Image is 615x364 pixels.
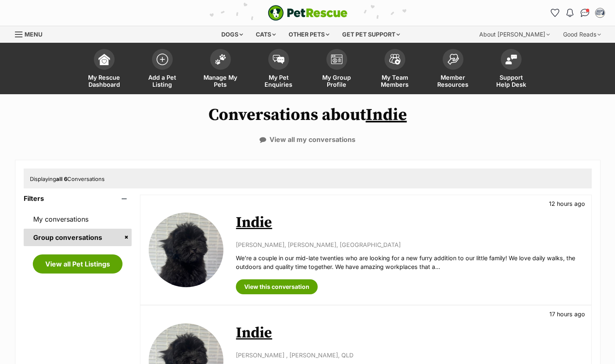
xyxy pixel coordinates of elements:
a: My Group Profile [308,45,366,94]
a: My Team Members [366,45,424,94]
span: Support Help Desk [492,74,530,88]
span: My Rescue Dashboard [86,74,123,88]
p: [PERSON_NAME], [PERSON_NAME], [GEOGRAPHIC_DATA] [236,240,583,249]
img: chat-41dd97257d64d25036548639549fe6c8038ab92f7586957e7f3b1b290dea8141.svg [581,9,589,17]
img: group-profile-icon-3fa3cf56718a62981997c0bc7e787c4b2cf8bcc04b72c1350f741eb67cf2f40e.svg [331,54,343,64]
a: PetRescue [268,5,348,21]
button: Notifications [564,6,577,20]
span: Manage My Pets [202,74,239,88]
div: Dogs [216,26,249,43]
p: 12 hours ago [549,199,585,208]
div: Other pets [283,26,335,43]
a: My Pet Enquiries [250,45,308,94]
a: Indie [366,105,407,125]
span: My Team Members [376,74,414,88]
a: Indie [236,324,272,342]
a: Conversations [578,6,592,20]
span: Member Resources [434,74,472,88]
a: Add a Pet Listing [133,45,191,94]
div: Get pet support [336,26,406,43]
a: Group conversations [24,229,132,246]
span: My Pet Enquiries [260,74,297,88]
img: manage-my-pets-icon-02211641906a0b7f246fdf0571729dbe1e7629f14944591b6c1af311fb30b64b.svg [215,54,226,65]
strong: all 6 [56,176,67,182]
span: My Group Profile [318,74,355,88]
ul: Account quick links [549,6,607,20]
img: logo-e224e6f780fb5917bec1dbf3a21bbac754714ae5b6737aabdf751b685950b380.svg [268,5,348,21]
img: add-pet-listing-icon-0afa8454b4691262ce3f59096e99ab1cd57d4a30225e0717b998d2c9b9846f56.svg [157,54,168,65]
a: Menu [15,26,48,41]
div: Good Reads [557,26,607,43]
button: My account [593,6,607,20]
span: Add a Pet Listing [144,74,181,88]
p: We’re a couple in our mid-late twenties who are looking for a new furry addition to our little fa... [236,254,583,271]
img: member-resources-icon-8e73f808a243e03378d46382f2149f9095a855e16c252ad45f914b54edf8863c.svg [447,54,459,65]
a: Manage My Pets [191,45,250,94]
span: Menu [25,31,42,38]
span: Displaying Conversations [30,176,105,182]
img: team-members-icon-5396bd8760b3fe7c0b43da4ab00e1e3bb1a5d9ba89233759b79545d2d3fc5d0d.svg [389,54,401,65]
img: pet-enquiries-icon-7e3ad2cf08bfb03b45e93fb7055b45f3efa6380592205ae92323e6603595dc1f.svg [273,55,284,64]
a: View all my conversations [260,136,355,143]
a: Member Resources [424,45,482,94]
img: help-desk-icon-fdf02630f3aa405de69fd3d07c3f3aa587a6932b1a1747fa1d2bba05be0121f9.svg [505,54,517,64]
p: 17 hours ago [549,310,585,318]
div: Cats [250,26,282,43]
header: Filters [24,195,132,202]
a: View all Pet Listings [33,254,123,274]
a: View this conversation [236,279,318,294]
img: dashboard-icon-eb2f2d2d3e046f16d808141f083e7271f6b2e854fb5c12c21221c1fb7104beca.svg [98,54,110,65]
img: Indie [149,213,223,287]
a: My conversations [24,210,132,228]
p: [PERSON_NAME] , [PERSON_NAME], QLD [236,351,583,359]
a: Indie [236,213,272,232]
img: notifications-46538b983faf8c2785f20acdc204bb7945ddae34d4c08c2a6579f10ce5e182be.svg [566,9,573,17]
a: Favourites [549,6,562,20]
img: Ruth Christodoulou profile pic [596,9,604,17]
a: My Rescue Dashboard [75,45,133,94]
div: About [PERSON_NAME] [473,26,556,43]
a: Support Help Desk [482,45,540,94]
